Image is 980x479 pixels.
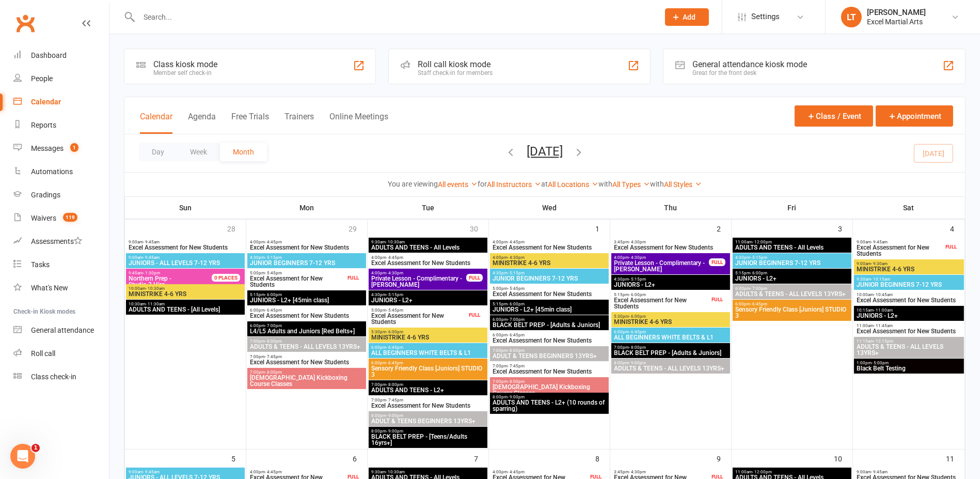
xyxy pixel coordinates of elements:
a: Clubworx [12,10,38,36]
span: - 8:00pm [265,370,282,375]
span: Sensory Friendly Class [Juniors] STUDIO 3 [371,365,485,378]
div: Class check-in [31,373,76,381]
span: 3:45pm [613,470,709,474]
span: [DEMOGRAPHIC_DATA] Kickboxing Course Classes [249,375,364,387]
span: Excel Assessment for New Students [128,244,243,251]
span: 7:00pm [249,370,364,375]
a: Messages 1 [13,137,109,160]
span: - 7:00pm [508,317,525,322]
span: - 9:30am [871,261,888,266]
div: 0 PLACES [212,274,240,282]
span: 1 [31,444,40,452]
span: - 5:15pm [629,277,646,282]
div: Class kiosk mode [153,59,217,69]
span: 4:30pm [613,277,728,282]
div: 9 [717,450,731,467]
span: 10:00am [856,292,962,297]
span: - 9:00pm [386,413,403,418]
div: 10 [834,450,852,467]
span: ADULT & TEENS BEGINNERS 13YRS+ [371,418,485,424]
span: - 4:45pm [265,470,282,474]
span: Studio 3 Hire [128,275,224,288]
span: - 11:00am [874,308,893,313]
a: General attendance kiosk mode [13,319,109,342]
span: JUNIOR BEGINNERS 7-12 YRS [856,282,962,288]
span: - 10:30am [146,286,165,291]
th: Mon [246,197,368,219]
a: Assessments [13,230,109,253]
th: Sat [853,197,965,219]
span: MINISTRIKE 4-6 YRS [128,291,243,297]
span: - 9:45am [871,470,888,474]
a: Waivers 119 [13,207,109,230]
span: BLACK BELT PREP - [Adults & Juniors] [613,350,728,356]
span: - 8:00pm [265,339,282,344]
span: Excel Assessment for New Students [856,297,962,303]
span: JUNIOR BEGINNERS 7-12 YRS [492,275,607,282]
button: Month [220,143,267,161]
span: - 4:30pm [629,470,646,474]
span: - 10:30am [386,470,405,474]
span: 3:45pm [613,240,728,244]
span: 7:00pm [492,364,607,368]
span: - 4:30pm [629,255,646,260]
span: 6:00pm [735,286,849,291]
strong: at [541,180,548,188]
span: MINISTRIKE 4-6 YRS [492,260,607,266]
div: 4 [950,220,965,237]
span: - 7:45pm [265,354,282,359]
span: - 4:45pm [386,255,403,260]
span: - 7:00pm [750,286,767,291]
span: Excel Assessment for New Students [492,368,607,375]
span: - 12:15pm [874,339,893,344]
span: - 6:00pm [386,330,403,334]
span: 8:00pm [492,395,607,399]
div: General attendance [31,326,94,334]
span: 5:30pm [613,314,728,319]
span: - 10:15am [871,277,890,282]
div: FULL [466,311,483,319]
span: 6:00pm [613,330,728,334]
span: ADULTS & TEENS - ALL LEVELS 13YRS+ [735,291,849,297]
span: - 4:30pm [386,271,403,275]
span: Excel Assessment for New Students [249,244,364,251]
span: - 9:00pm [508,395,525,399]
span: - 4:45pm [508,470,525,474]
span: 6:00pm [735,302,849,306]
iframe: Intercom live chat [10,444,35,469]
span: - 6:45pm [265,308,282,313]
span: JUNIORS - L2+ [371,297,485,303]
span: 4:00pm [492,240,607,244]
input: Search... [136,10,652,24]
span: 6:00pm [492,333,607,337]
a: All Instructors [487,180,541,189]
span: JUNIORS - ALL LEVELS 7-12 YRS [128,260,243,266]
span: 4:00pm [613,255,709,260]
span: 9:30am [856,277,962,282]
span: 7:00pm [249,354,364,359]
button: Class / Event [795,105,873,127]
span: - 6:00pm [629,292,646,297]
div: General attendance kiosk mode [692,59,807,69]
span: 4:00pm [492,470,588,474]
span: - 12:00pm [752,240,772,244]
span: 10:30am [128,302,243,306]
span: MINISTRIKE 4-6 YRS [371,334,485,341]
span: - 6:00pm [629,314,646,319]
strong: with [650,180,664,188]
span: - 8:00pm [508,348,525,353]
th: Tue [368,197,489,219]
span: 8:00pm [371,429,485,434]
span: - 9:45am [143,240,160,244]
span: ALL BEGINNERS WHITE BELTS & L1 [613,334,728,341]
div: FULL [943,243,959,251]
span: - 1:30pm [143,271,160,275]
a: Gradings [13,183,109,207]
span: - 8:00pm [629,345,646,350]
span: - 6:45pm [386,361,403,365]
span: 4:30pm [371,292,485,297]
span: 9:45am [128,271,224,275]
strong: with [598,180,612,188]
span: - 8:00pm [386,382,403,387]
span: Excel Assessment for New Students [856,244,943,257]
